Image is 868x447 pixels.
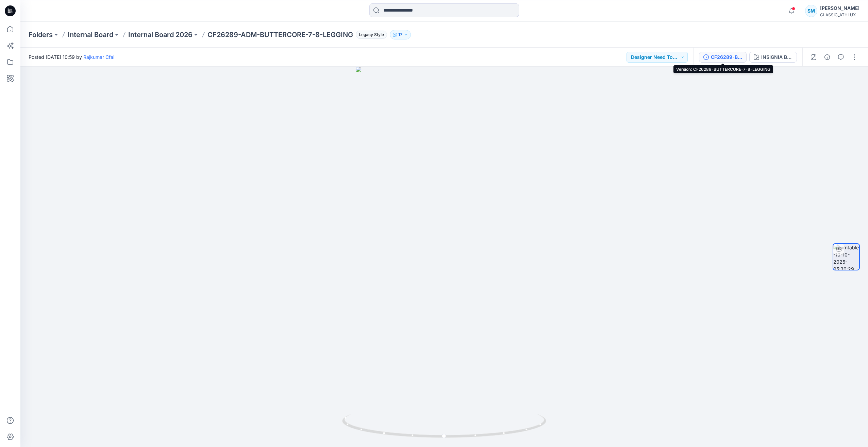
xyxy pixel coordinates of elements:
[353,30,387,39] button: Legacy Style
[68,30,113,39] a: Internal Board
[83,54,114,60] a: Rajkumar Cfai
[749,52,797,63] button: INSIGNIA BLUE/ BLUE MOOD HEATHER
[761,53,792,61] div: INSIGNIA BLUE/ BLUE MOOD HEATHER
[820,12,859,17] div: CLASSIC_ATHLUX
[128,30,193,39] a: Internal Board 2026
[822,52,833,63] button: Details
[711,53,742,61] div: CF26289-BUTTERCORE-7-8-LEGGING
[29,30,53,39] a: Folders
[833,244,859,270] img: turntable-10-10-2025-05:30:29
[699,52,747,63] button: CF26289-BUTTERCORE-7-8-LEGGING
[390,30,411,39] button: 17
[398,31,402,38] p: 17
[805,5,817,17] div: SM
[356,31,387,39] span: Legacy Style
[820,4,859,12] div: [PERSON_NAME]
[29,53,114,61] span: Posted [DATE] 10:59 by
[207,30,353,39] p: CF26289-ADM-BUTTERCORE-7-8-LEGGING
